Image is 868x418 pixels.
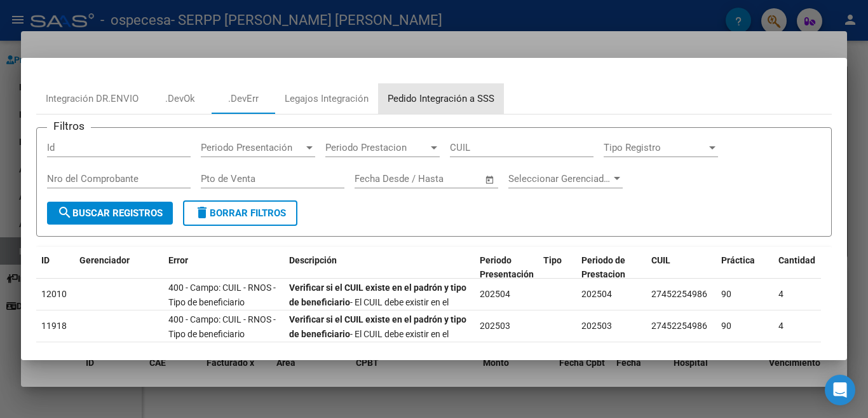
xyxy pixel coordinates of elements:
[543,255,562,265] span: Tipo
[483,172,498,187] button: Open calendar
[289,314,466,382] span: - El CUIL debe existir en el padrón de la Obra Social, y no debe ser del tipo beneficiario adhere...
[168,282,276,307] span: 400 - Campo: CUIL - RNOS - Tipo de beneficiario
[165,92,195,106] div: .DevOk
[194,207,286,219] span: Borrar Filtros
[41,321,67,331] span: 11918
[646,247,716,289] datatable-header-cell: CUIL
[778,289,783,299] span: 4
[778,321,783,331] span: 4
[289,255,337,265] span: Descripción
[778,255,815,265] span: Cantidad
[716,247,773,289] datatable-header-cell: Práctica
[355,173,396,185] input: Start date
[289,314,466,339] strong: Verificar si el CUIL existe en el padrón y tipo de beneficiario
[168,255,188,265] span: Error
[388,92,494,106] div: Pedido Integración a SSS
[508,173,611,185] span: Seleccionar Gerenciador
[651,319,707,333] div: 27452254986
[721,321,731,331] span: 90
[289,282,466,307] strong: Verificar si el CUIL existe en el padrón y tipo de beneficiario
[284,247,475,289] datatable-header-cell: Descripción
[480,321,510,331] span: 202503
[163,247,284,289] datatable-header-cell: Error
[581,321,612,331] span: 202503
[57,205,72,220] mat-icon: search
[47,202,173,225] button: Buscar Registros
[57,207,163,219] span: Buscar Registros
[47,118,91,134] h3: Filtros
[46,92,139,106] div: Integración DR.ENVIO
[825,375,855,405] div: Open Intercom Messenger
[721,289,731,299] span: 90
[79,255,130,265] span: Gerenciador
[721,255,755,265] span: Práctica
[651,255,670,265] span: CUIL
[36,247,74,289] datatable-header-cell: ID
[480,289,510,299] span: 202504
[773,247,831,289] datatable-header-cell: Cantidad
[74,247,163,289] datatable-header-cell: Gerenciador
[581,289,612,299] span: 202504
[285,92,369,106] div: Legajos Integración
[325,142,428,153] span: Periodo Prestacion
[581,255,625,280] span: Periodo de Prestacion
[201,142,304,153] span: Periodo Presentación
[651,287,707,302] div: 27452254986
[480,255,534,280] span: Periodo Presentación
[183,200,297,226] button: Borrar Filtros
[41,289,67,299] span: 12010
[576,247,646,289] datatable-header-cell: Periodo de Prestacion
[194,205,210,220] mat-icon: delete
[41,255,50,265] span: ID
[475,247,538,289] datatable-header-cell: Periodo Presentación
[538,247,576,289] datatable-header-cell: Tipo
[604,142,707,153] span: Tipo Registro
[407,173,469,185] input: End date
[168,314,276,339] span: 400 - Campo: CUIL - RNOS - Tipo de beneficiario
[228,92,259,106] div: .DevErr
[289,282,466,351] span: - El CUIL debe existir en el padrón de la Obra Social, y no debe ser del tipo beneficiario adhere...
